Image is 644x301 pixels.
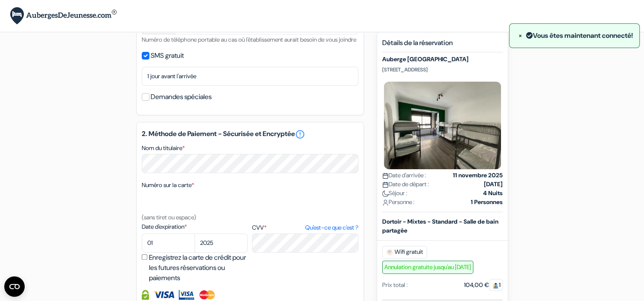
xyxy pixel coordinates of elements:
small: (sans tiret ou espace) [142,213,196,221]
h5: Détails de la réservation [382,39,503,52]
span: Date d'arrivée : [382,170,426,179]
a: error_outline [295,129,305,139]
strong: 4 Nuits [483,188,503,197]
img: Visa [153,290,175,300]
label: Nom du titulaire [142,144,185,153]
small: Numéro de téléphone portable au cas où l'établissement aurait besoin de vous joindre [142,36,356,43]
label: CVV [252,223,358,232]
h5: 2. Méthode de Paiement - Sécurisée et Encryptée [142,129,358,139]
label: Demandes spéciales [151,91,212,103]
div: Vous êtes maintenant connecté! [516,30,633,41]
button: CMP-Widget öffnen [4,276,25,297]
b: Dortoir - Mixtes - Standard - Salle de bain partagée [382,217,498,234]
p: [STREET_ADDRESS] [382,66,503,73]
img: Information de carte de crédit entièrement encryptée et sécurisée [142,290,149,300]
div: Prix total : [382,280,408,289]
h5: Auberge [GEOGRAPHIC_DATA] [382,56,503,63]
span: Date de départ : [382,179,429,188]
label: SMS gratuit [151,50,184,62]
label: Numéro sur la carte [142,181,194,190]
img: Visa Electron [179,290,194,300]
img: AubergesDeJeunesse.com [10,7,117,25]
strong: 11 novembre 2025 [453,170,503,179]
strong: 1 Personnes [471,197,503,206]
img: free_wifi.svg [386,248,393,255]
img: user_icon.svg [382,199,389,205]
span: Personne : [382,197,415,206]
div: 104,00 € [464,280,503,289]
img: calendar.svg [382,172,389,179]
strong: [DATE] [484,179,503,188]
img: calendar.svg [382,181,389,187]
span: × [518,31,522,40]
label: Date d'expiration [142,222,248,231]
img: Master Card [198,290,216,300]
img: moon.svg [382,190,389,196]
span: Annulation gratuite jusqu'au [DATE] [382,260,473,273]
img: guest.svg [492,282,499,288]
span: 1 [489,278,503,290]
span: Séjour : [382,188,407,197]
span: Wifi gratuit [382,245,427,258]
a: Qu'est-ce que c'est ? [305,223,358,232]
label: Enregistrez la carte de crédit pour les futures réservations ou paiements [149,253,250,283]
